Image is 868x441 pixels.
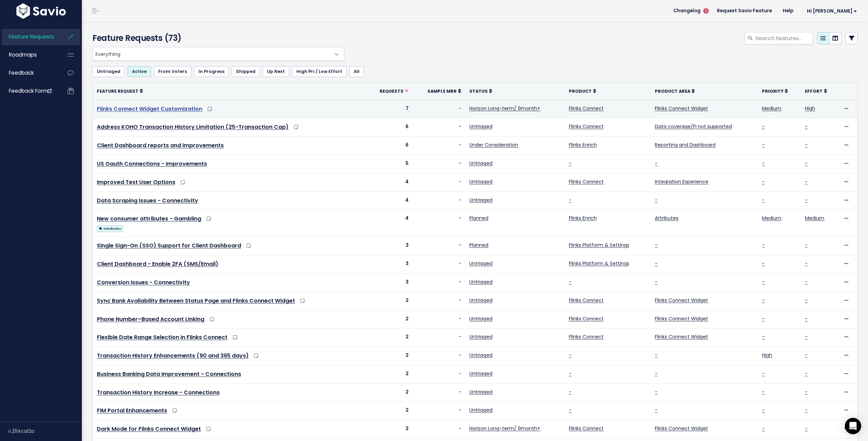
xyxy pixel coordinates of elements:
[92,47,344,61] span: Everything
[762,407,765,413] a: -
[673,9,701,13] span: Changelog
[9,33,54,40] span: Feature Requests
[427,88,461,94] a: Sample MRR
[805,333,808,340] a: -
[413,420,466,439] td: -
[762,88,788,94] a: Priority
[366,383,413,402] td: 2
[762,297,765,304] a: -
[469,260,492,267] a: Untriaged
[805,123,808,130] a: -
[413,383,466,402] td: -
[97,389,220,396] a: Transaction History Increase - Connections
[469,425,540,432] a: Horizon Long-term/ 9month+
[97,225,123,232] span: attributes
[9,87,52,94] span: Feedback form
[366,329,413,347] td: 2
[805,389,808,395] a: -
[569,242,629,248] a: Flinks Platform & Settings
[97,197,198,204] a: Data Scraping Issues - Connectivity
[762,260,765,267] a: -
[92,66,858,77] ul: Filter feature requests
[413,173,466,192] td: -
[805,297,808,304] a: -
[92,32,341,44] h4: Feature Requests (73)
[569,197,572,203] a: -
[569,389,572,395] a: -
[655,352,658,359] a: -
[469,197,492,203] a: Untriaged
[366,237,413,255] td: 3
[805,407,808,413] a: -
[413,310,466,329] td: -
[366,365,413,383] td: 2
[469,141,518,148] a: Under Consideration
[703,8,709,14] span: 5
[655,123,732,130] a: Data coverage/FI not supported
[97,160,207,168] a: US Oauth Connections - Improvements
[569,260,629,267] a: Flinks Platform & Settings
[655,160,658,167] a: -
[469,333,492,340] a: Untriaged
[655,278,658,285] a: -
[569,333,604,340] a: Flinks Connect
[762,215,781,222] a: Medium
[805,105,815,112] a: High
[762,425,765,432] a: -
[569,352,572,359] a: -
[366,310,413,329] td: 2
[762,315,765,322] a: -
[97,178,175,186] a: Improved Test User Options
[569,160,572,167] a: -
[366,155,413,173] td: 5
[15,3,68,19] img: logo-white.9d6f32f41409.svg
[845,418,861,434] div: Open Intercom Messenger
[92,66,125,77] a: Untriaged
[762,370,765,377] a: -
[655,88,695,94] a: Product Area
[413,273,466,292] td: -
[569,278,572,285] a: -
[413,155,466,173] td: -
[655,297,708,304] a: Flinks Connect Widget
[366,347,413,365] td: 2
[655,333,708,340] a: Flinks Connect Widget
[805,88,827,94] a: Effort
[9,51,37,58] span: Roadmaps
[366,255,413,274] td: 3
[762,352,772,359] a: High
[805,141,808,148] a: -
[97,278,190,286] a: Conversion Issues - Connectivity
[366,402,413,420] td: 2
[9,69,34,76] span: Feedback
[97,352,249,360] a: Transaction History Enhancements (90 and 365 days)
[469,123,492,130] a: Untriaged
[569,178,604,185] a: Flinks Connect
[762,278,765,285] a: -
[469,105,540,112] a: Horizon Long-term/ 9month+
[97,260,218,268] a: Client Dashboard - Enable 2FA (SMS/Email)
[655,260,658,267] a: -
[762,88,783,94] span: Priority
[366,118,413,137] td: 6
[194,66,229,77] a: In Progress
[469,242,488,248] a: Planned
[569,425,604,432] a: Flinks Connect
[97,105,202,113] a: Flinks Connect Widget Customization
[97,141,224,149] a: Client Dashboard reports and improvements
[569,123,604,130] a: Flinks Connect
[762,389,765,395] a: -
[366,100,413,118] td: 7
[569,370,572,377] a: -
[366,192,413,210] td: 4
[805,160,808,167] a: -
[413,210,466,237] td: -
[380,88,409,94] a: Requests
[469,88,492,94] a: Status
[655,242,658,248] a: -
[569,88,592,94] span: Product
[805,178,808,185] a: -
[97,315,204,323] a: Phone Number–Based Account Linking
[8,422,82,440] div: v.2114ca12a
[97,333,227,341] a: Flexible Date Range Selection in Flinks Connect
